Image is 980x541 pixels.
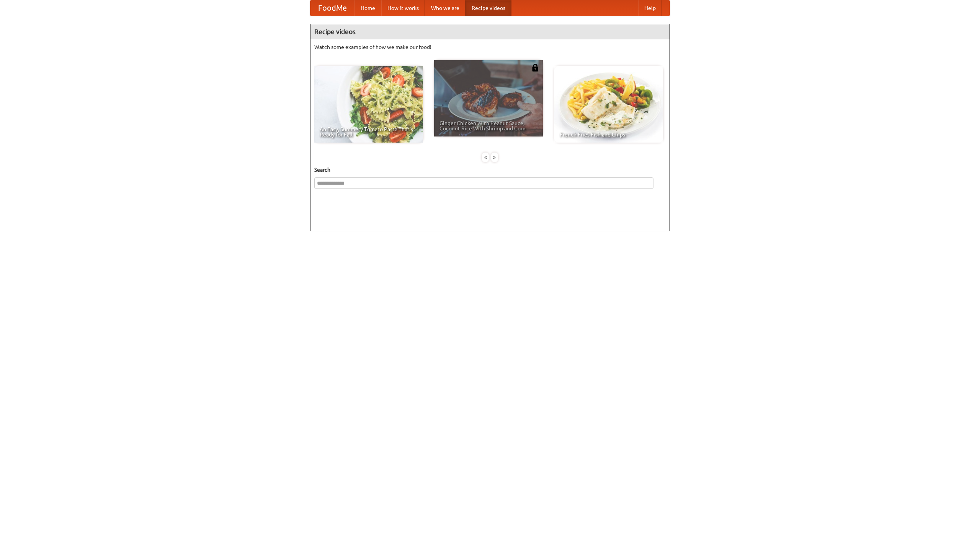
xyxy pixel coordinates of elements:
[465,0,511,16] a: Recipe videos
[560,132,658,137] span: French Fries Fish and Chips
[314,66,423,143] a: An Easy, Summery Tomato Pasta That's Ready for Fall
[314,166,666,174] h5: Search
[310,0,354,16] a: FoodMe
[310,24,670,39] h4: Recipe videos
[554,66,663,143] a: French Fries Fish and Chips
[314,43,666,51] p: Watch some examples of how we make our food!
[320,127,418,137] span: An Easy, Summery Tomato Pasta That's Ready for Fall
[491,153,498,162] div: »
[531,64,539,71] img: 483408.png
[354,0,381,16] a: Home
[482,153,489,162] div: «
[381,0,425,16] a: How it works
[638,0,662,16] a: Help
[425,0,465,16] a: Who we are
